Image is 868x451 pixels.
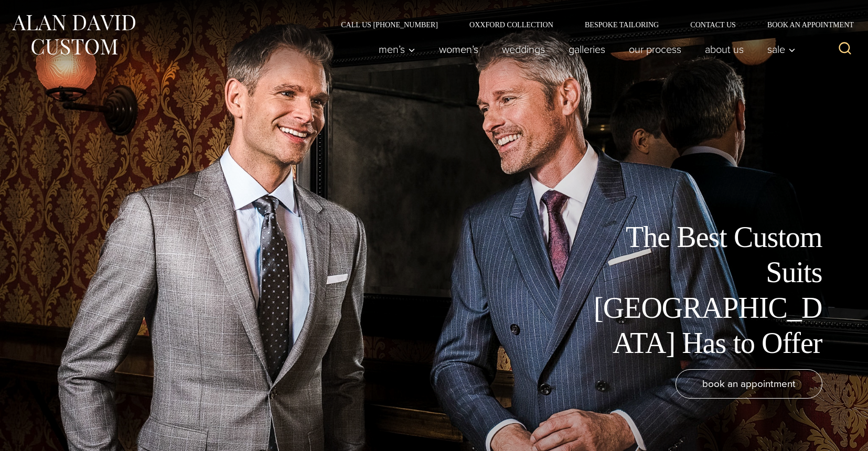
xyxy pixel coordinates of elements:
h1: The Best Custom Suits [GEOGRAPHIC_DATA] Has to Offer [586,220,822,361]
span: book an appointment [702,376,796,391]
a: Contact Us [674,21,752,28]
a: weddings [490,39,557,60]
a: Oxxford Collection [454,21,569,28]
a: About Us [693,39,756,60]
a: Bespoke Tailoring [569,21,674,28]
button: View Search Form [832,37,858,62]
nav: Secondary Navigation [325,21,858,28]
span: Men’s [379,44,415,55]
a: Galleries [557,39,617,60]
a: book an appointment [676,369,822,399]
a: Women’s [427,39,490,60]
span: Sale [767,44,796,55]
a: Call Us [PHONE_NUMBER] [325,21,454,28]
img: Alan David Custom [10,12,136,58]
nav: Primary Navigation [367,39,801,60]
a: Our Process [617,39,693,60]
a: Book an Appointment [752,21,858,28]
